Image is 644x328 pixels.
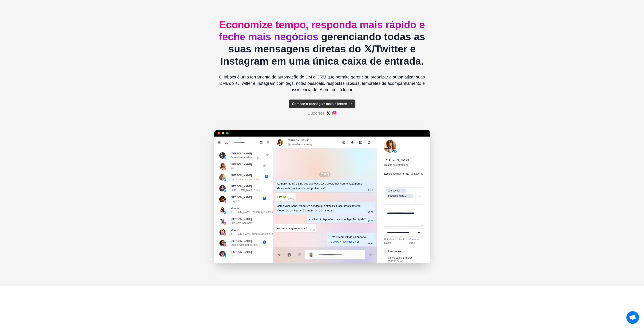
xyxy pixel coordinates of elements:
[219,75,425,92] font: O Inboxs é uma ferramenta de automação de DM e CRM que permite gerenciar, organizar e automatizar...
[219,229,226,235] img: foto
[231,189,263,192] font: Ei [PERSON_NAME]! Que...
[231,254,233,257] font: ;-)
[219,251,226,257] img: foto
[384,163,408,167] a: @caixa de entrada
[309,229,315,231] font: 09:10
[384,172,390,175] font: 1.290
[277,182,363,190] font: Lembro-me da última vez que você teve problemas com o vazamento de e-mails. Você ainda tem proble...
[277,195,287,199] font: SIM 😢
[264,197,265,200] font: 2
[394,150,397,153] img: foto
[231,163,252,166] font: [PERSON_NAME]
[367,189,373,191] font: 09:01
[224,167,226,170] img: foto
[224,211,226,214] img: foto
[216,139,223,146] button: Menu
[288,198,294,200] font: 09:05
[292,102,347,106] font: Comece a conseguir mais clientes
[321,173,329,176] font: [DATE]
[288,139,309,142] font: [PERSON_NAME]
[386,163,405,166] font: caixa de entrada
[332,111,336,115] img: #
[384,158,411,162] font: [PERSON_NAME]
[258,139,265,146] button: Visão do quadro
[408,194,413,198] div: Remover chamada agendada
[231,251,252,254] font: [PERSON_NAME]
[219,19,425,42] font: Economize tempo, responda mais rápido e feche mais negócios
[231,211,286,214] font: [PERSON_NAME], espero que esteja tudo bem...
[401,189,406,193] div: Remover cliente potencial
[219,207,226,213] img: foto
[219,152,226,159] img: foto
[219,163,226,170] img: foto
[330,235,366,239] font: Este é meu link de calendário
[388,250,401,253] font: Lembretes
[410,172,423,175] font: Seguidores
[308,111,324,116] font: Suportes
[277,227,307,230] font: ok, vamos agendar isso!
[224,244,226,247] img: foto
[288,143,312,146] font: @caixadeentradashq
[388,256,412,259] font: em cerca de 10 horas
[309,252,314,257] img: foto
[224,233,226,236] img: foto
[224,178,226,181] img: foto
[409,238,419,244] font: Gerenciar status
[231,185,252,188] font: [PERSON_NAME]
[285,251,293,259] button: Responder com IA
[388,189,400,192] font: perspectiva
[224,189,226,192] img: foto
[219,240,226,246] img: foto
[264,241,265,243] font: 2
[365,138,373,147] button: Adicionar lembrete
[231,243,259,246] font: Eu te enviei aquela foto...
[224,200,226,203] img: foto
[330,240,359,243] font: [DOMAIN_NAME][URL]
[231,222,254,224] font: Sim, está indo bem...
[326,111,331,115] img: #
[224,157,226,159] img: foto
[626,311,639,324] a: Bate-papo aberto
[231,152,252,155] font: [PERSON_NAME]
[219,218,226,224] img: foto
[231,178,261,181] font: Isso é ótimo 🙌 Por favor...
[367,220,373,222] font: 09:08
[265,139,271,146] button: Mostrar conversas não lidas
[224,222,226,225] img: foto
[275,251,283,259] button: Respostas rápidas
[219,174,226,181] img: foto
[224,255,226,258] img: foto
[384,163,386,166] font: @
[231,240,252,243] font: [PERSON_NAME]
[348,138,356,147] button: Desafixar
[231,167,234,170] font: 🎉
[231,174,252,177] font: [PERSON_NAME]
[277,139,283,146] img: foto
[367,211,373,214] font: 09:07
[231,200,240,203] font: O que?!
[391,172,402,175] font: Seguindo
[231,207,240,210] font: Monnie
[231,229,239,232] font: Mônica
[289,100,355,108] button: Comece a conseguir mais clientes
[277,204,362,212] font: como você sabe, tenho um serviço que simplifica isso drasticamente. Podemos configurar 5 e-mails ...
[367,242,373,245] font: 09:11
[220,31,425,66] font: gerenciando todas as suas mensagens diretas do 𝕏/Twitter e Instagram em uma única caixa de entrada.
[295,251,304,259] button: Adicionar mídia
[231,156,262,159] font: Eu realmente não consigo...
[388,260,403,263] font: [DATE] 09:00
[309,218,366,221] font: você está disponível para uma ligação rápida?
[384,238,405,244] font: Abrir visualização do quadro
[356,138,365,147] button: Arquivo
[384,140,396,153] img: foto
[231,218,252,221] font: [PERSON_NAME]
[367,251,375,259] button: Enviar mensagem
[231,232,287,235] font: [PERSON_NAME] tinha ouvido falar disso antes...
[223,139,229,146] button: Notificações
[219,196,226,202] img: foto
[219,185,226,191] img: foto
[231,196,252,199] font: [PERSON_NAME]
[340,138,348,147] button: Marcar como não lido
[266,175,267,178] font: 3
[403,172,410,175] font: 5.437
